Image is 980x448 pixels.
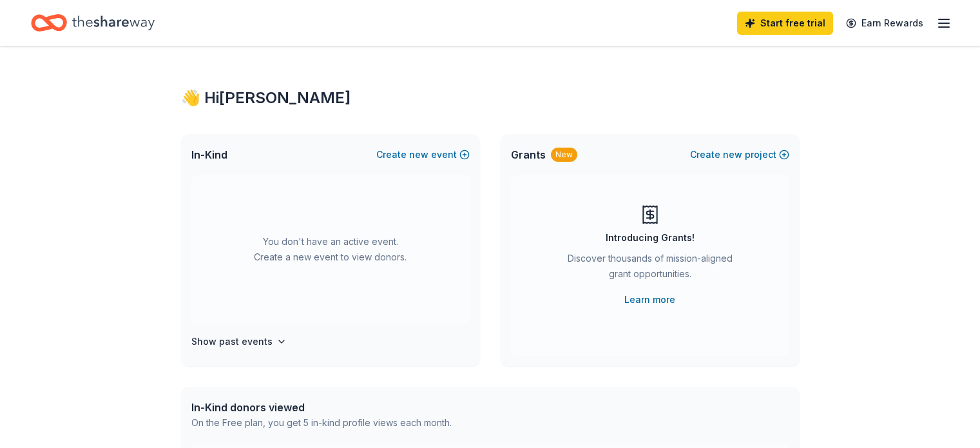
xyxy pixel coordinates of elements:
a: Earn Rewards [838,12,931,35]
div: 👋 Hi [PERSON_NAME] [181,88,800,108]
div: Discover thousands of mission-aligned grant opportunities. [562,251,738,287]
h4: Show past events [191,334,273,349]
a: Start free trial [737,12,833,35]
span: Grants [511,147,546,162]
div: In-Kind donors viewed [191,400,452,415]
a: Home [31,8,155,38]
a: Learn more [624,292,675,307]
span: new [723,147,742,162]
button: Createnewevent [376,147,470,162]
button: Createnewproject [690,147,789,162]
div: You don't have an active event. Create a new event to view donors. [191,175,470,324]
button: Show past events [191,334,287,349]
div: On the Free plan, you get 5 in-kind profile views each month. [191,415,452,431]
div: New [551,148,577,162]
span: In-Kind [191,147,227,162]
span: new [409,147,428,162]
div: Introducing Grants! [606,230,695,246]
